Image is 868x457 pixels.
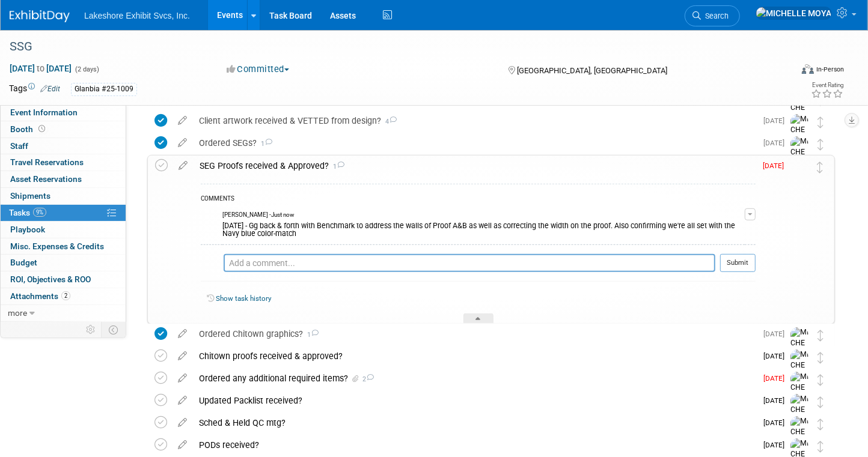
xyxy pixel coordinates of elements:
[36,124,47,133] span: Booth not reserved yet
[1,104,126,121] a: Event Information
[222,219,745,238] div: [DATE] - Gg back & forth with Benchmark to address the walls of Proof A&B as well as correcting t...
[40,85,60,93] a: Edit
[222,211,294,219] span: [PERSON_NAME] - Just now
[811,82,843,88] div: Event Rating
[10,157,84,167] span: Travel Reservations
[33,208,46,217] span: 9%
[102,322,126,337] td: Toggle Event Tabs
[818,396,824,408] i: Move task
[1,271,126,288] a: ROI, Objectives & ROO
[1,288,126,304] a: Attachments2
[818,139,824,150] i: Move task
[193,346,756,366] div: Chitown proofs received & approved?
[194,156,756,176] div: SEG Proofs received & Approved?
[61,291,70,300] span: 2
[790,114,808,167] img: MICHELLE MOYA
[818,441,824,452] i: Move task
[193,413,756,433] div: Sched & Held QC mtg?
[201,193,756,206] div: COMMENTS
[10,124,47,134] span: Booth
[763,419,790,427] span: [DATE]
[1,255,126,271] a: Budget
[818,352,824,363] i: Move task
[10,241,104,251] span: Misc. Expenses & Credits
[1,238,126,255] a: Misc. Expenses & Credits
[193,368,756,389] div: Ordered any additional required items?
[790,372,808,425] img: MICHELLE MOYA
[9,63,72,74] span: [DATE] [DATE]
[9,82,60,96] td: Tags
[201,255,218,271] img: MICHELLE MOYA
[818,374,824,386] i: Move task
[685,5,740,26] a: Search
[10,174,82,184] span: Asset Reservations
[172,138,193,148] a: edit
[172,328,193,339] a: edit
[10,258,37,267] span: Budget
[257,140,272,148] span: 1
[790,159,805,175] img: MICHELLE MOYA
[1,205,126,221] a: Tasks9%
[1,154,126,171] a: Travel Reservations
[172,351,193,362] a: edit
[763,396,790,405] span: [DATE]
[173,160,194,171] a: edit
[517,66,667,75] span: [GEOGRAPHIC_DATA], [GEOGRAPHIC_DATA]
[1,188,126,204] a: Shipments
[71,83,137,95] div: Glanbia #25-1009
[201,211,216,226] img: MICHELLE MOYA
[720,254,756,272] button: Submit
[10,10,70,22] img: ExhibitDay
[817,162,823,173] i: Move task
[1,222,126,238] a: Playbook
[172,115,193,126] a: edit
[756,7,832,20] img: MICHELLE MOYA
[790,350,808,402] img: MICHELLE MOYA
[303,331,319,339] span: 1
[172,417,193,428] a: edit
[1,305,126,321] a: more
[193,110,756,131] div: Client artwork received & VETTED from design?
[193,133,756,153] div: Ordered SEGs?
[381,118,397,126] span: 4
[802,64,814,74] img: Format-Inperson.png
[329,163,344,171] span: 1
[763,117,790,125] span: [DATE]
[763,352,790,360] span: [DATE]
[816,65,844,74] div: In-Person
[10,107,78,117] span: Event Information
[818,419,824,430] i: Move task
[74,65,99,73] span: (2 days)
[84,11,190,20] span: Lakeshore Exhibit Svcs, Inc.
[9,208,46,217] span: Tasks
[763,441,790,449] span: [DATE]
[763,374,790,383] span: [DATE]
[10,191,50,201] span: Shipments
[193,324,756,344] div: Ordered Chitown graphics?
[172,395,193,406] a: edit
[720,62,845,80] div: Event Format
[10,141,28,151] span: Staff
[193,435,756,455] div: PODs received?
[10,291,70,301] span: Attachments
[81,322,102,337] td: Personalize Event Tab Strip
[172,440,193,450] a: edit
[8,308,27,318] span: more
[763,139,790,147] span: [DATE]
[701,11,729,20] span: Search
[35,64,46,73] span: to
[10,225,45,234] span: Playbook
[193,390,756,411] div: Updated Packlist received?
[790,136,808,189] img: MICHELLE MOYA
[1,138,126,154] a: Staff
[763,330,790,338] span: [DATE]
[5,36,773,58] div: SSG
[222,63,294,76] button: Committed
[790,327,808,380] img: MICHELLE MOYA
[763,162,790,170] span: [DATE]
[361,375,374,383] span: 2
[818,330,824,341] i: Move task
[818,117,824,128] i: Move task
[172,373,193,384] a: edit
[10,274,91,284] span: ROI, Objectives & ROO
